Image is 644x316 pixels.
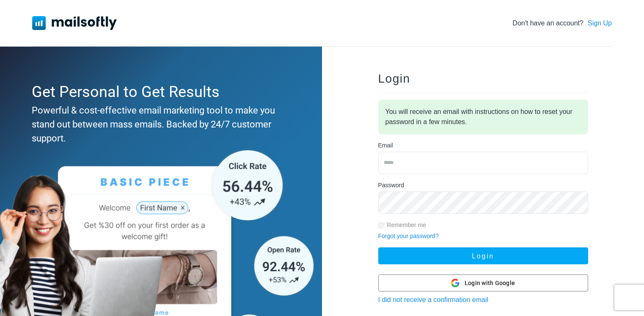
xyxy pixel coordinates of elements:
[378,233,439,239] a: Forgot your password?
[588,18,612,28] a: Sign Up
[387,221,427,230] label: Remember me
[32,80,286,103] div: Get Personal to Get Results
[378,181,404,190] label: Password
[465,279,515,288] span: Login with Google
[32,103,286,145] div: Powerful & cost-effective email marketing tool to make you stand out between mass emails. Backed ...
[378,274,588,291] button: Login with Google
[378,72,410,85] span: Login
[378,296,489,303] a: I did not receive a confirmation email
[378,100,588,134] div: You will receive an email with instructions on how to reset your password in a few minutes.
[32,16,117,30] img: Mailsoftly
[378,247,588,264] button: Login
[378,141,393,150] label: Email
[512,18,612,28] div: Don't have an account?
